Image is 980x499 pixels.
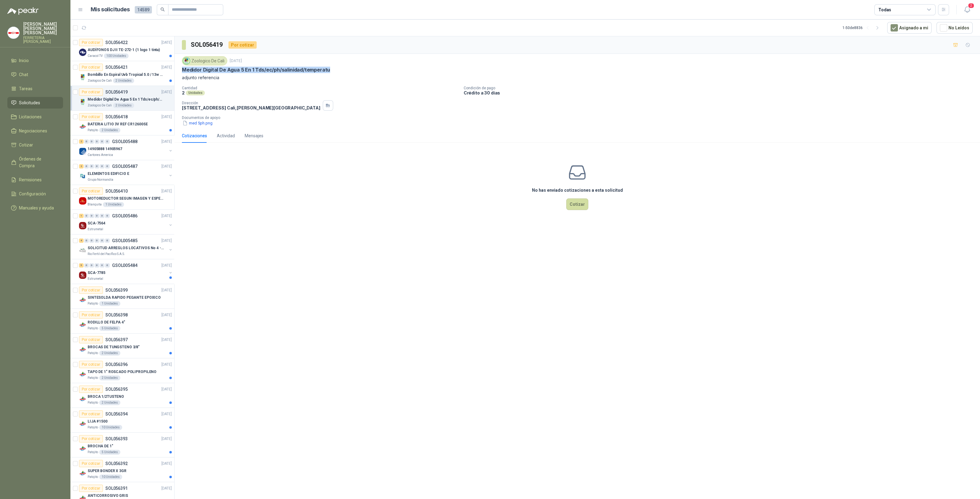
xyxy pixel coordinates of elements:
p: Patojito [88,425,98,430]
p: [DATE] [161,312,172,318]
a: 1 0 0 0 0 0 GSOL005486[DATE] Company LogoSCA-7564Estrumetal [79,212,173,232]
div: Actividad [217,132,235,139]
img: Company Logo [79,73,86,81]
div: Por cotizar [228,41,257,49]
div: 5 Unidades [99,326,120,331]
div: 1 Unidades [99,301,120,306]
div: 0 [105,263,110,268]
p: Patojito [88,450,98,455]
div: 0 [95,139,99,144]
p: AUDÍFONOS DJ II TE-272-1 (1 logo 1 tinta) [88,47,160,53]
img: Company Logo [183,57,190,64]
div: Por cotizar [79,336,103,343]
div: Por cotizar [79,410,103,418]
img: Company Logo [79,49,86,56]
img: Company Logo [79,197,86,205]
div: 0 [84,139,89,144]
p: SOL056394 [105,412,128,416]
a: Remisiones [7,174,63,186]
p: SOL056391 [105,486,128,490]
button: No Leídos [937,22,973,34]
div: 5 Unidades [99,450,120,455]
img: Company Logo [79,470,86,477]
p: ANTICORROSIVO GRIS [88,493,128,499]
p: FERRETERIA [PERSON_NAME] [23,36,63,43]
a: Manuales y ayuda [7,202,63,214]
div: Por cotizar [79,64,103,71]
span: Manuales y ayuda [19,205,54,211]
p: SOL056399 [105,288,128,292]
img: Company Logo [8,27,19,39]
p: [DATE] [161,164,172,169]
img: Company Logo [79,172,86,180]
p: Grupo Normandía [88,177,113,182]
p: [DATE] [161,486,172,491]
p: SOL056396 [105,362,128,367]
p: SINTESOLDA RAPIDO PEGANTE EPOXICO [88,295,161,301]
p: 14905888 14905967 [88,146,122,152]
a: Órdenes de Compra [7,153,63,172]
div: 2 Unidades [99,400,120,405]
div: 100 Unidades [104,54,129,58]
p: Documentos de apoyo [182,116,978,120]
a: Configuración [7,188,63,200]
p: 2 [182,90,185,95]
div: 5 [79,263,84,268]
div: 0 [95,164,99,168]
h1: Mis solicitudes [91,5,130,14]
a: Por cotizarSOL056394[DATE] Company LogoLIJA #1500Patojito10 Unidades [70,408,174,433]
p: GSOL005487 [112,164,138,168]
div: 2 Unidades [99,351,120,356]
a: Por cotizarSOL056392[DATE] Company LogoSUPER BONDER X 3GRPatojito10 Unidades [70,457,174,482]
span: Inicio [19,57,29,64]
a: 5 0 0 0 0 0 GSOL005484[DATE] Company LogoSCA-7785Estrumetal [79,262,173,281]
button: Asignado a mi [887,22,932,34]
img: Company Logo [79,222,86,229]
p: [DATE] [161,362,172,368]
div: Por cotizar [79,113,103,120]
span: Cotizar [19,142,33,148]
p: GSOL005488 [112,139,138,144]
button: med 5ph.png [182,120,213,126]
p: Patojito [88,301,98,306]
p: [DATE] [161,114,172,120]
div: 0 [89,139,94,144]
div: 0 [89,214,94,218]
p: BATERIA LITIO 3V REF CR12600SE [88,121,148,127]
div: 0 [95,263,99,268]
div: 0 [84,263,89,268]
div: 2 [79,139,84,144]
a: Licitaciones [7,111,63,123]
img: Company Logo [79,371,86,378]
p: [DATE] [161,411,172,417]
span: Tareas [19,85,32,92]
p: SOL056410 [105,189,128,193]
div: Zoologico De Cali [182,56,227,65]
a: Por cotizarSOL056421[DATE] Company LogoBombillo En Espiral Uvb Tropical 5.0 / 13w Reptiles (ectot... [70,61,174,86]
span: Configuración [19,190,46,197]
p: Zoologico De Cali [88,103,112,108]
span: Licitaciones [19,113,42,120]
p: Estrumetal [88,227,103,232]
img: Company Logo [79,321,86,328]
div: 0 [84,238,89,243]
p: [DATE] [161,461,172,467]
div: 0 [105,164,110,168]
p: Zoologico De Cali [88,78,112,83]
span: 2 [968,3,974,9]
div: 2 [79,164,84,168]
p: RODILLO DE FELPA 4" [88,320,125,325]
p: MOTOREDUCTOR SEGUN IMAGEN Y ESPECIFICACIONES ADJUNTAS [88,196,164,201]
a: Por cotizarSOL056397[DATE] Company LogoBROCAS DE TUNGSTENO 3/8"Patojito2 Unidades [70,334,174,358]
div: Unidades [186,91,205,95]
p: SOL056398 [105,313,128,317]
h3: SOL056419 [191,40,224,50]
p: SOL056397 [105,338,128,342]
button: 2 [962,4,973,15]
p: Patojito [88,375,98,380]
div: 0 [84,164,89,168]
div: Por cotizar [79,361,103,368]
a: Negociaciones [7,125,63,137]
p: [DATE] [161,89,172,95]
button: Cotizar [566,198,588,210]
